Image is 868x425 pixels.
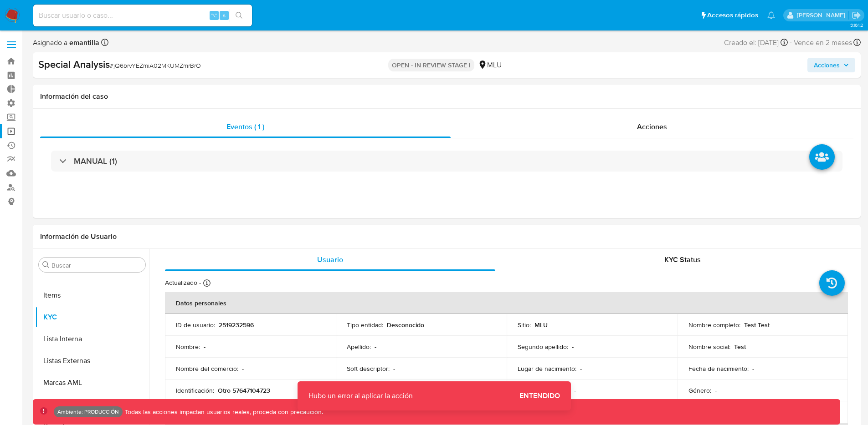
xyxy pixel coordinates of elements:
span: Accesos rápidos [707,10,758,20]
button: Lista Interna [35,328,149,350]
p: Nombre del comercio : [176,364,238,373]
span: Acciones [814,58,840,72]
button: Perfiles [35,394,149,415]
button: search-icon [230,9,248,22]
h3: MANUAL (1) [74,156,117,166]
span: Usuario [317,254,343,265]
p: Actualizado - [165,278,201,287]
div: Creado el: [DATE] [724,36,788,49]
p: Género : [688,386,711,395]
span: Eventos ( 1 ) [226,121,264,132]
span: # jQ6brvYEZmiA02MKUMZmrBrO [110,61,201,70]
p: Fecha de nacimiento : [688,364,749,373]
p: Lugar de nacimiento : [518,364,576,373]
p: - [580,364,582,373]
p: Test [734,343,746,351]
button: Listas Externas [35,350,149,372]
p: - [242,364,244,373]
p: - [393,364,395,373]
a: Salir [852,10,861,20]
p: - [574,386,576,395]
button: KYC [35,306,149,328]
p: - [375,343,376,351]
a: Notificaciones [767,11,775,19]
button: Items [35,284,149,306]
p: Nombre social : [688,343,730,351]
span: ⌥ [211,11,217,20]
p: ID de usuario : [176,321,215,329]
p: - [572,343,574,351]
th: Datos personales [165,292,848,314]
span: - [790,36,792,49]
p: elkin.mantilla@mercadolibre.com.co [797,11,848,20]
p: OPEN - IN REVIEW STAGE I [388,59,474,71]
span: Acciones [637,121,667,132]
p: Todas las acciones impactan usuarios reales, proceda con precaución. [123,408,323,416]
div: MLU [478,60,502,70]
p: Soft descriptor : [347,364,390,373]
p: MLU [534,321,548,329]
p: Nombre completo : [688,321,740,329]
input: Buscar [51,261,142,269]
p: Nombre : [176,343,200,351]
p: Sitio : [518,321,531,329]
p: - [715,386,717,395]
button: Marcas AML [35,372,149,394]
span: Asignado a [33,38,99,48]
span: KYC Status [664,254,701,265]
div: MANUAL (1) [51,151,842,172]
input: Buscar usuario o caso... [33,10,252,21]
p: Otro 57647104723 [218,386,270,395]
p: - [204,343,205,351]
span: Vence en 2 meses [794,38,852,48]
h1: Información del caso [40,92,853,101]
h1: Información de Usuario [40,232,117,241]
b: Special Analysis [38,57,110,71]
b: emantilla [67,37,99,48]
p: Test Test [744,321,770,329]
p: Identificación : [176,386,214,395]
span: s [223,11,226,20]
p: Ambiente: PRODUCCIÓN [57,410,119,414]
button: Buscar [42,261,50,268]
p: Apellido : [347,343,371,351]
p: - [752,364,754,373]
p: Segundo apellido : [518,343,568,351]
p: 2519232596 [219,321,254,329]
p: Desconocido [387,321,424,329]
button: Acciones [807,58,855,72]
p: Tipo entidad : [347,321,383,329]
